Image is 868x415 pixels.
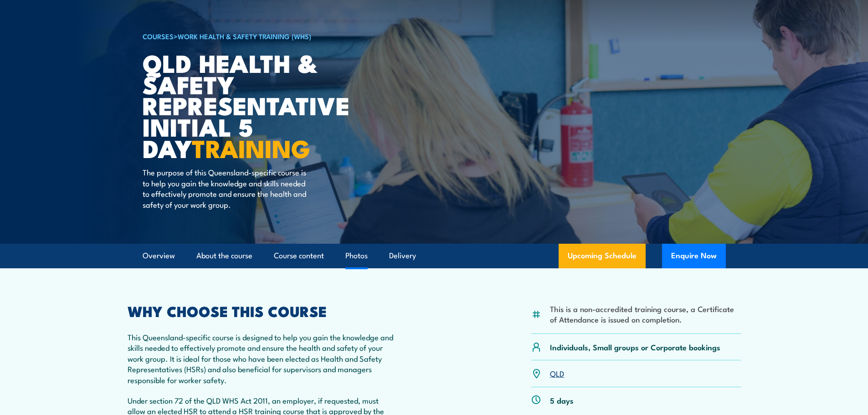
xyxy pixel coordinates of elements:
a: Upcoming Schedule [559,244,646,268]
a: Overview [143,244,175,268]
h2: WHY CHOOSE THIS COURSE [128,304,394,317]
li: This is a non-accredited training course, a Certificate of Attendance is issued on completion. [550,303,741,325]
strong: TRAINING [192,128,310,166]
a: Work Health & Safety Training (WHS) [178,31,311,41]
a: About the course [196,244,252,268]
a: Photos [345,244,368,268]
p: The purpose of this Queensland-specific course is to help you gain the knowledge and skills neede... [143,167,309,210]
button: Enquire Now [662,244,726,268]
h6: > [143,31,368,41]
p: This Queensland-specific course is designed to help you gain the knowledge and skills needed to e... [128,332,394,385]
p: Individuals, Small groups or Corporate bookings [550,342,720,352]
a: Course content [274,244,324,268]
h1: QLD Health & Safety Representative Initial 5 Day [143,52,368,159]
a: Delivery [389,244,416,268]
a: COURSES [143,31,174,41]
a: QLD [550,368,564,379]
p: 5 days [550,395,574,405]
